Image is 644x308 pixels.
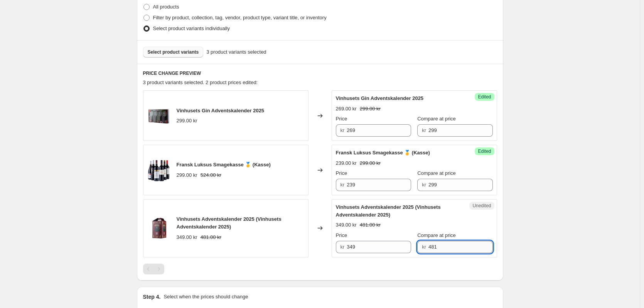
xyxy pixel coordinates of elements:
span: Price [336,116,347,122]
strike: 481.00 kr [360,221,381,229]
img: Ginkalender_dengamle_2_f5942ee6-c0ea-4786-901f-ba2c8c480638_80x.jpg [147,104,170,127]
span: Unedited [472,203,491,209]
strike: 299.00 kr [360,159,381,167]
span: Price [336,170,347,176]
span: Compare at price [417,232,456,238]
span: kr [341,127,345,133]
span: Filter by product, collection, tag, vendor, product type, variant title, or inventory [153,15,327,20]
span: kr [422,127,426,133]
span: Edited [478,148,491,154]
strike: 299.00 kr [360,105,381,113]
p: Select when the prices should change [164,293,248,301]
button: Select product variants [143,47,204,58]
div: 349.00 kr [177,234,197,241]
span: Edited [478,94,491,100]
span: Compare at price [417,170,456,176]
h2: Step 4. [143,293,161,301]
span: kr [422,182,426,188]
span: Vinhusets Gin Adventskalender 2025 [177,108,265,113]
span: Price [336,232,347,238]
span: 3 product variants selected [206,48,266,56]
h6: PRICE CHANGE PREVIEW [143,70,497,76]
span: Fransk Luksus Smagekasse 🥇 (Kasse) [177,162,271,168]
img: FranskLuksusSmagekasse_100011_80x.png [147,159,170,182]
span: Vinhusets Adventskalender 2025 (Vinhusets Adventskalender 2025) [177,216,282,230]
img: Adventskalender_den_nye_80x.jpg [147,217,170,240]
div: 349.00 kr [336,221,357,229]
span: 3 product variants selected. 2 product prices edited: [143,80,258,85]
div: 299.00 kr [177,171,197,179]
span: kr [341,244,345,250]
nav: Pagination [143,264,164,274]
span: Vinhusets Gin Adventskalender 2025 [336,95,424,101]
span: kr [422,244,426,250]
span: kr [341,182,345,188]
span: Fransk Luksus Smagekasse 🥇 (Kasse) [336,150,430,156]
strike: 524.00 kr [201,171,221,179]
span: All products [153,4,179,10]
span: Select product variants individually [153,25,230,31]
span: Compare at price [417,116,456,122]
div: 269.00 kr [336,105,357,113]
div: 239.00 kr [336,159,357,167]
span: Vinhusets Adventskalender 2025 (Vinhusets Adventskalender 2025) [336,204,441,218]
div: 299.00 kr [177,117,197,125]
span: Select product variants [148,49,199,55]
strike: 481.00 kr [201,234,221,241]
